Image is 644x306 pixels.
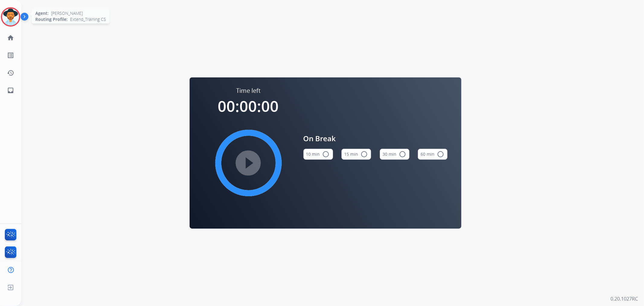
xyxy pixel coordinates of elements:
[70,16,106,22] span: Extend_Training CS
[7,52,14,59] mat-icon: list_alt
[341,149,371,160] button: 15 min
[51,10,83,16] span: [PERSON_NAME]
[360,151,368,158] mat-icon: radio_button_unchecked
[2,8,19,25] img: avatar
[399,151,406,158] mat-icon: radio_button_unchecked
[236,86,261,95] span: Time left
[380,149,409,160] button: 30 min
[303,133,448,144] span: On Break
[610,295,638,302] p: 0.20.1027RC
[35,16,68,22] span: Routing Profile:
[322,151,330,158] mat-icon: radio_button_unchecked
[35,10,49,16] span: Agent:
[218,96,279,116] span: 00:00:00
[7,87,14,94] mat-icon: inbox
[7,69,14,76] mat-icon: history
[7,34,14,41] mat-icon: home
[437,151,444,158] mat-icon: radio_button_unchecked
[418,149,447,160] button: 60 min
[303,149,333,160] button: 10 min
